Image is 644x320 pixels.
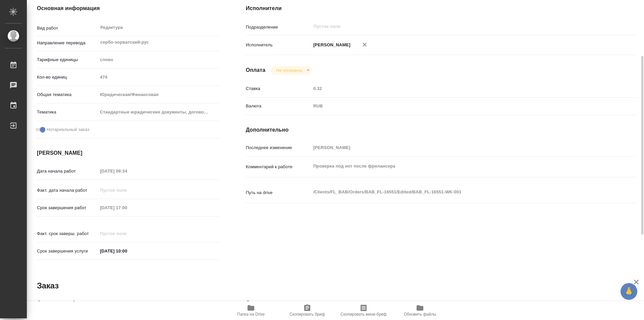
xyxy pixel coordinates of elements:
h4: Дополнительно [246,126,637,134]
span: Нотариальный заказ [47,126,89,133]
input: Пустое поле [98,185,156,195]
h4: Основная информация [37,299,219,307]
div: Стандартные юридические документы, договоры, уставы [98,106,219,118]
p: Комментарий к работе [246,164,311,170]
h4: Исполнители [246,4,637,12]
input: ✎ Введи что-нибудь [98,246,156,256]
p: Вид работ [37,25,98,32]
h4: [PERSON_NAME] [37,149,219,157]
span: Папка на Drive [237,312,265,317]
span: Скопировать бриф [289,312,325,317]
p: Общая тематика [37,91,98,98]
h2: Заказ [37,280,59,291]
h4: Основная информация [37,4,219,12]
input: Пустое поле [313,22,588,31]
input: Пустое поле [98,203,156,213]
button: 🙏 [621,283,637,300]
button: Удалить исполнителя [357,37,372,52]
input: Пустое поле [98,166,156,176]
p: Тематика [37,109,98,116]
input: Пустое поле [98,229,156,238]
button: Скопировать мини-бриф [335,301,392,320]
p: [PERSON_NAME] [311,42,351,48]
button: Папка на Drive [223,301,279,320]
p: Подразделение [246,24,311,31]
p: Тарифные единицы [37,56,98,63]
p: Факт. срок заверш. работ [37,230,98,237]
span: Обновить файлы [404,312,436,317]
div: Юридическая/Финансовая [98,89,219,100]
div: Не оплачена [271,66,312,75]
h4: Оплата [246,66,266,74]
p: Путь на drive [246,189,311,196]
button: Скопировать бриф [279,301,335,320]
textarea: Проверка под нот после фрилансера [311,161,604,172]
p: Факт. дата начала работ [37,187,98,194]
p: Срок завершения услуги [37,248,98,255]
p: Направление перевода [37,40,98,46]
p: Срок завершения работ [37,204,98,211]
button: Не оплачена [274,67,304,73]
p: Кол-во единиц [37,74,98,81]
input: Пустое поле [311,84,604,93]
button: Обновить файлы [392,301,448,320]
p: Валюта [246,103,311,109]
h4: Дополнительно [246,299,637,307]
p: Последнее изменение [246,144,311,151]
p: Ставка [246,85,311,92]
p: Исполнитель [246,42,311,48]
span: 🙏 [623,284,635,299]
span: Скопировать мини-бриф [340,312,386,317]
p: Дата начала работ [37,168,98,175]
div: слово [98,54,219,65]
input: Пустое поле [98,72,219,82]
div: RUB [311,100,604,112]
textarea: /Clients/FL_BAB/Orders/BAB_FL-16551/Edited/BAB_FL-16551-WK-001 [311,186,604,198]
input: Пустое поле [311,143,604,152]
